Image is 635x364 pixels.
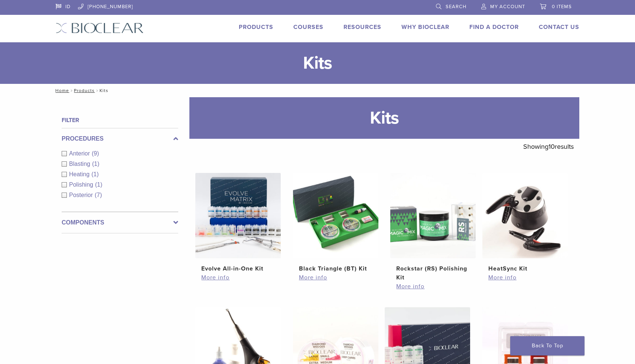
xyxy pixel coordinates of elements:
p: Showing results [523,139,574,154]
span: 10 [548,142,555,151]
h2: Evolve All-in-One Kit [201,264,275,273]
img: Black Triangle (BT) Kit [293,173,378,258]
a: Products [74,88,95,93]
a: Rockstar (RS) Polishing KitRockstar (RS) Polishing Kit [390,173,476,282]
a: More info [396,282,470,291]
img: HeatSync Kit [482,173,568,258]
a: More info [299,273,372,282]
span: / [95,89,100,92]
span: Anterior [69,150,92,157]
a: Why Bioclear [401,23,449,31]
span: Posterior [69,192,95,198]
a: Products [239,23,273,31]
a: Black Triangle (BT) KitBlack Triangle (BT) Kit [293,173,379,273]
span: Polishing [69,181,95,188]
h4: Filter [62,116,178,125]
span: / [69,89,74,92]
h2: Rockstar (RS) Polishing Kit [396,264,470,282]
span: (7) [95,192,102,198]
img: Rockstar (RS) Polishing Kit [390,173,476,258]
span: Blasting [69,161,92,167]
span: (1) [91,171,99,177]
span: (1) [95,181,102,188]
h2: HeatSync Kit [488,264,562,273]
h1: Kits [189,97,579,139]
span: (9) [92,150,99,157]
a: Resources [343,23,381,31]
a: More info [488,273,562,282]
h2: Black Triangle (BT) Kit [299,264,372,273]
a: Contact Us [539,23,579,31]
a: Find A Doctor [469,23,519,31]
span: Search [446,4,466,10]
label: Components [62,218,178,227]
nav: Kits [50,84,585,97]
a: Home [53,88,69,93]
label: Procedures [62,134,178,143]
span: My Account [490,4,525,10]
a: HeatSync KitHeatSync Kit [482,173,569,273]
a: Back To Top [510,336,584,355]
a: Courses [293,23,323,31]
span: (1) [92,161,100,167]
a: More info [201,273,275,282]
img: Evolve All-in-One Kit [195,173,281,258]
a: Evolve All-in-One KitEvolve All-in-One Kit [195,173,281,273]
img: Bioclear [56,23,144,33]
span: 0 items [552,4,572,10]
span: Heating [69,171,91,177]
